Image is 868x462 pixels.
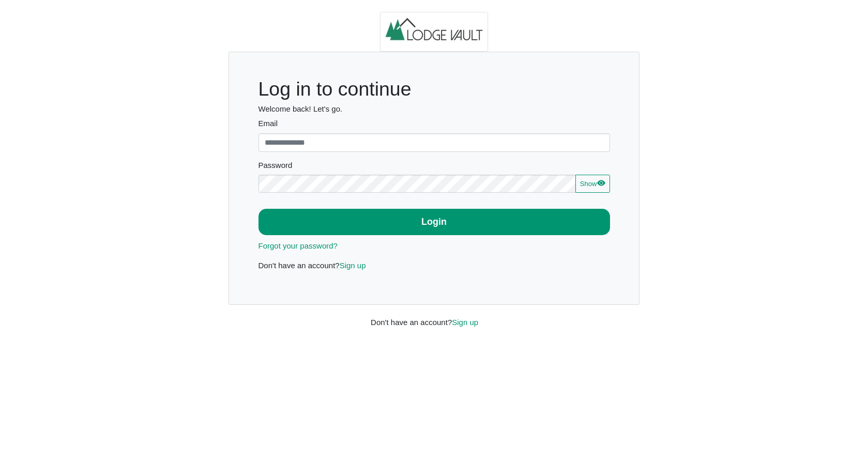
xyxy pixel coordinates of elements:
[258,104,610,114] h6: Welcome back! Let's go.
[452,318,478,327] a: Sign up
[340,261,366,270] a: Sign up
[363,305,505,328] div: Don't have an account?
[258,118,610,130] label: Email
[258,241,338,250] a: Forgot your password?
[421,217,447,227] b: Login
[258,78,610,101] h1: Log in to continue
[597,179,605,187] svg: eye fill
[258,260,610,272] p: Don't have an account?
[380,12,489,52] img: logo.2b93711c.jpg
[575,175,610,193] button: Showeye fill
[258,160,610,175] legend: Password
[258,209,610,235] button: Login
